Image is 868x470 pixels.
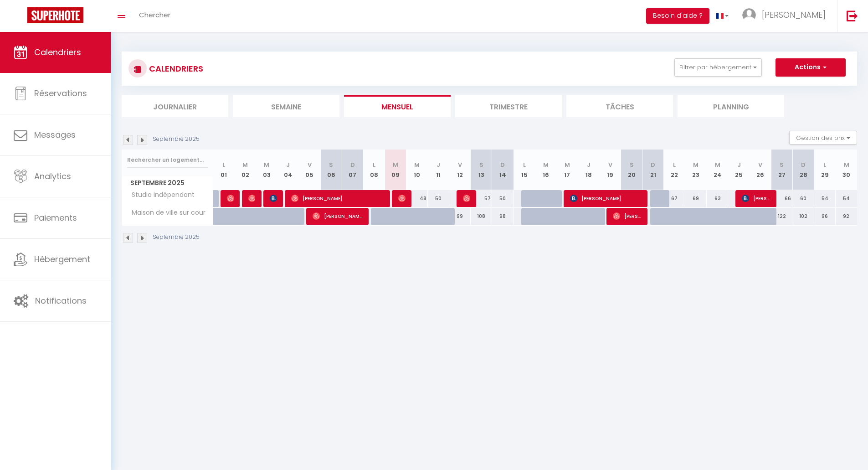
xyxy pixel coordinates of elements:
img: ... [742,8,756,22]
abbr: M [844,160,849,169]
span: [PERSON_NAME] [762,9,826,21]
abbr: L [823,160,826,169]
div: 69 [685,190,707,207]
button: Besoin d'aide ? [646,8,709,24]
span: Septembre 2025 [122,176,213,190]
abbr: M [715,160,720,169]
span: Notifications [35,295,87,306]
li: Trimestre [455,95,562,117]
th: 18 [578,150,599,190]
div: 60 [792,190,814,207]
span: Messages [34,129,76,140]
abbr: V [458,160,462,169]
div: 66 [771,190,792,207]
abbr: L [673,160,676,169]
th: 22 [664,150,685,190]
div: 67 [664,190,685,207]
div: 63 [707,190,728,207]
span: [PERSON_NAME] [270,190,277,207]
abbr: S [329,160,333,169]
span: [PERSON_NAME] [227,190,234,207]
th: 26 [750,150,771,190]
th: 24 [707,150,728,190]
th: 14 [492,150,514,190]
abbr: V [758,160,762,169]
th: 23 [685,150,707,190]
li: Mensuel [344,95,451,117]
abbr: M [565,160,570,169]
span: Calendriers [34,46,81,58]
div: 92 [836,208,857,225]
button: Actions [776,58,846,77]
img: Super Booking [27,7,83,23]
input: Rechercher un logement... [127,152,208,168]
span: Studio indépendant [123,190,197,200]
abbr: J [286,160,290,169]
div: 98 [492,208,514,225]
abbr: M [693,160,699,169]
div: 99 [449,208,471,225]
span: [PERSON_NAME] [313,207,363,225]
th: 15 [514,150,535,190]
li: Journalier [122,95,228,117]
img: logout [847,10,858,21]
th: 10 [406,150,427,190]
th: 16 [535,150,556,190]
th: 13 [471,150,492,190]
th: 20 [621,150,642,190]
span: Hébergement [34,253,90,265]
th: 06 [320,150,342,190]
span: [PERSON_NAME] [742,190,770,207]
div: 54 [836,190,857,207]
div: 57 [471,190,492,207]
span: Maison de ville sur cour [123,208,208,218]
th: 30 [836,150,857,190]
th: 27 [771,150,792,190]
span: [PERSON_NAME] [248,190,256,207]
abbr: D [801,160,806,169]
abbr: M [242,160,248,169]
span: Chercher [139,10,170,20]
abbr: V [608,160,612,169]
div: 108 [471,208,492,225]
li: Planning [678,95,784,117]
div: 50 [492,190,514,207]
th: 04 [277,150,299,190]
abbr: J [737,160,741,169]
abbr: V [308,160,312,169]
th: 07 [342,150,363,190]
abbr: J [437,160,440,169]
th: 28 [792,150,814,190]
abbr: L [373,160,375,169]
abbr: L [222,160,225,169]
abbr: D [651,160,655,169]
abbr: D [350,160,355,169]
abbr: M [543,160,549,169]
span: [PERSON_NAME] [291,190,384,207]
abbr: J [587,160,591,169]
th: 21 [642,150,664,190]
abbr: M [414,160,420,169]
li: Semaine [233,95,339,117]
th: 17 [556,150,578,190]
div: 54 [814,190,836,207]
div: 48 [406,190,427,207]
th: 05 [299,150,320,190]
abbr: M [393,160,398,169]
th: 29 [814,150,836,190]
li: Tâches [566,95,673,117]
div: 50 [428,190,449,207]
button: Gestion des prix [789,131,857,145]
th: 02 [235,150,256,190]
abbr: M [264,160,269,169]
div: 96 [814,208,836,225]
p: Septembre 2025 [153,135,200,144]
abbr: D [500,160,505,169]
p: Septembre 2025 [153,233,200,242]
th: 11 [428,150,449,190]
span: [PERSON_NAME] [570,190,642,207]
abbr: L [523,160,526,169]
div: 102 [792,208,814,225]
span: Réservations [34,88,87,99]
th: 25 [728,150,750,190]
